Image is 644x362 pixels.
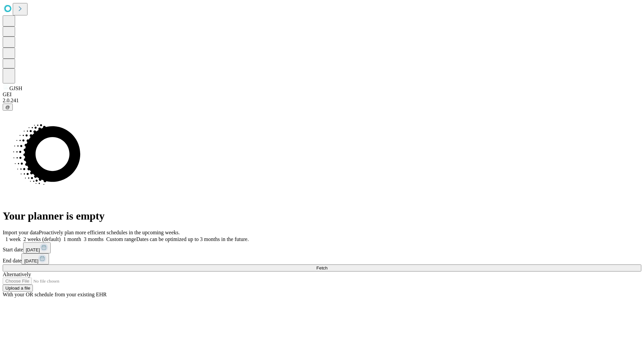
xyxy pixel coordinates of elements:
h1: Your planner is empty [3,210,641,222]
span: 1 week [5,236,21,242]
span: GJSH [9,85,22,91]
span: [DATE] [24,258,38,263]
div: GEI [3,92,641,98]
button: [DATE] [21,253,49,264]
div: End date [3,253,641,264]
div: Start date [3,242,641,253]
button: Fetch [3,264,641,271]
span: Dates can be optimized up to 3 months in the future. [136,236,249,242]
span: 2 weeks (default) [23,236,61,242]
div: 2.0.241 [3,98,641,104]
span: @ [5,105,10,110]
span: Import your data [3,230,39,235]
span: Custom range [106,236,136,242]
button: Upload a file [3,285,33,292]
button: @ [3,104,13,111]
span: With your OR schedule from your existing EHR [3,292,107,297]
span: Alternatively [3,271,31,277]
span: 3 months [84,236,104,242]
span: Fetch [316,265,327,270]
span: [DATE] [26,247,40,252]
button: [DATE] [23,242,51,253]
span: Proactively plan more efficient schedules in the upcoming weeks. [39,230,180,235]
span: 1 month [63,236,81,242]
